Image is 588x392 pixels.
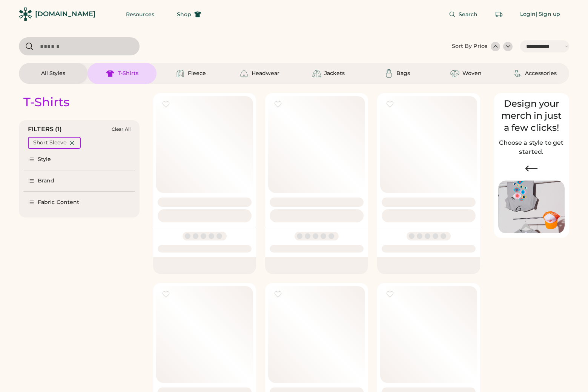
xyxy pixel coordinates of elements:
[520,11,536,18] div: Login
[536,11,560,18] div: | Sign up
[177,12,191,17] span: Shop
[525,70,557,77] div: Accessories
[491,7,507,22] button: Retrieve an order
[513,69,522,78] img: Accessories Icon
[38,156,51,163] div: Style
[384,69,393,78] img: Bags Icon
[498,181,565,234] img: Image of Lisa Congdon Eye Print on T-Shirt and Hat
[440,7,487,22] button: Search
[452,43,488,50] div: Sort By Price
[38,177,55,185] div: Brand
[117,7,163,22] button: Resources
[396,70,410,77] div: Bags
[324,70,345,77] div: Jackets
[459,12,478,17] span: Search
[188,70,206,77] div: Fleece
[168,7,210,22] button: Shop
[19,8,32,21] img: Rendered Logo - Screens
[112,127,130,132] div: Clear All
[312,69,321,78] img: Jackets Icon
[28,125,62,134] div: FILTERS (1)
[35,9,95,19] div: [DOMAIN_NAME]
[176,69,185,78] img: Fleece Icon
[33,139,66,147] div: Short Sleeve
[23,95,69,110] div: T-Shirts
[41,70,65,77] div: All Styles
[498,98,565,134] div: Design your merch in just a few clicks!
[38,199,79,206] div: Fabric Content
[106,69,115,78] img: T-Shirts Icon
[118,70,138,77] div: T-Shirts
[462,70,482,77] div: Woven
[450,69,459,78] img: Woven Icon
[498,138,565,156] h2: Choose a style to get started.
[239,69,249,78] img: Headwear Icon
[252,70,279,77] div: Headwear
